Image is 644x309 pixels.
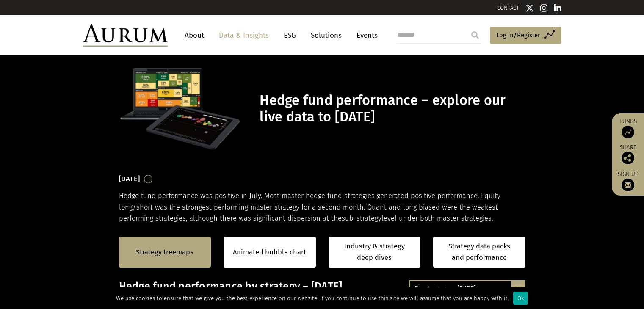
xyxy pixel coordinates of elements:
[233,247,306,258] a: Animated bubble chart
[279,28,300,43] a: ESG
[616,118,640,138] a: Funds
[307,28,346,43] a: Solutions
[329,237,421,268] a: Industry & strategy deep dives
[260,92,523,125] h1: Hedge fund performance – explore our live data to [DATE]
[352,28,378,43] a: Events
[136,247,193,258] a: Strategy treemaps
[433,237,525,268] a: Strategy data packs and performance
[540,4,548,12] img: Instagram icon
[497,5,519,11] a: CONTACT
[496,30,540,40] span: Log in/Register
[554,4,561,12] img: Linkedin icon
[83,24,168,47] img: Aurum
[622,126,634,138] img: Access Funds
[622,179,634,191] img: Sign up to our newsletter
[410,281,524,297] div: By strategy – [DATE]
[616,171,640,191] a: Sign up
[622,152,634,164] img: Share this post
[119,173,140,185] h3: [DATE]
[490,27,561,44] a: Log in/Register
[467,27,484,44] input: Submit
[119,280,525,306] h3: Hedge fund performance by strategy – [DATE]
[513,292,528,305] div: Ok
[180,28,208,43] a: About
[215,28,273,43] a: Data & Insights
[525,4,534,12] img: Twitter icon
[616,145,640,164] div: Share
[342,214,381,222] span: sub-strategy
[119,190,525,224] p: Hedge fund performance was positive in July. Most master hedge fund strategies generated positive...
